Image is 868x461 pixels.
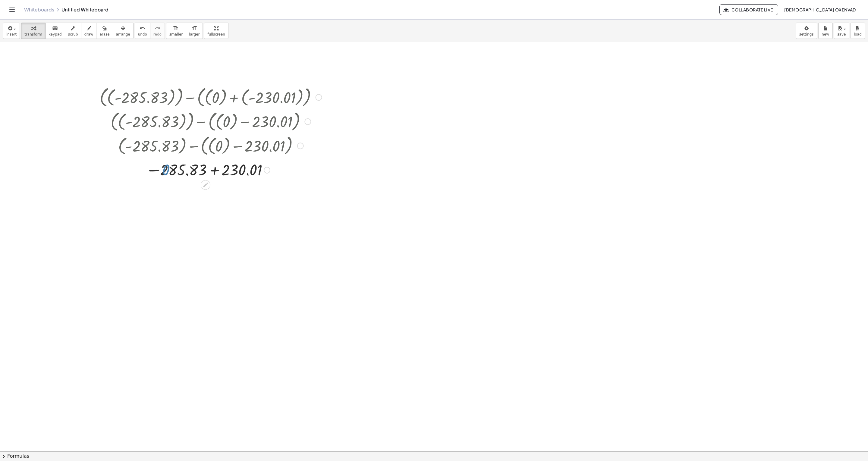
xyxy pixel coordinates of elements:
[24,7,54,13] a: Whiteboards
[851,23,865,39] button: load
[140,25,145,32] i: undo
[135,23,150,39] button: undoundo
[166,23,186,39] button: format_sizesmaller
[116,32,130,36] span: arrange
[837,32,846,36] span: save
[799,32,814,36] span: settings
[186,23,203,39] button: format_sizelarger
[153,32,162,36] span: redo
[784,7,856,12] span: [DEMOGRAPHIC_DATA] oxenvad
[113,23,134,39] button: arrange
[138,32,147,36] span: undo
[719,4,778,15] button: Collaborate Live
[99,32,109,36] span: erase
[818,23,833,39] button: new
[21,23,46,39] button: transform
[150,23,165,39] button: redoredo
[155,25,160,32] i: redo
[81,23,97,39] button: draw
[796,23,817,39] button: settings
[49,32,62,36] span: keypad
[779,4,861,15] button: [DEMOGRAPHIC_DATA] oxenvad
[24,32,42,36] span: transform
[834,23,849,39] button: save
[3,23,20,39] button: insert
[45,23,65,39] button: keyboardkeypad
[169,32,183,36] span: smaller
[65,23,81,39] button: scrub
[725,7,773,12] span: Collaborate Live
[189,32,200,36] span: larger
[822,32,829,36] span: new
[854,32,862,36] span: load
[52,25,58,32] i: keyboard
[96,23,113,39] button: erase
[201,180,210,190] div: Edit math
[207,32,225,36] span: fullscreen
[173,25,179,32] i: format_size
[68,32,78,36] span: scrub
[204,23,228,39] button: fullscreen
[191,25,197,32] i: format_size
[84,32,93,36] span: draw
[7,5,17,14] button: Toggle navigation
[6,32,17,36] span: insert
